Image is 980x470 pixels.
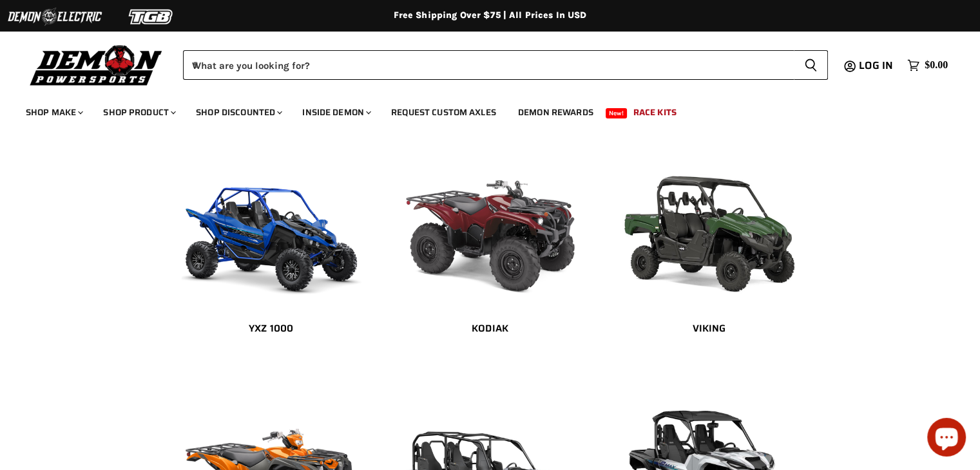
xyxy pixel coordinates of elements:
[183,50,828,80] form: Product
[16,94,945,126] ul: Main menu
[16,99,91,126] a: Shop Make
[394,314,587,344] a: Kodiak
[613,314,806,344] a: Viking
[508,99,603,126] a: Demon Rewards
[624,99,686,126] a: Race Kits
[394,144,587,305] img: Kodiak
[613,144,806,305] img: Viking
[6,5,103,29] img: Demon Electric Logo 2
[186,99,290,126] a: Shop Discounted
[859,57,893,73] span: Log in
[293,99,379,126] a: Inside Demon
[183,50,794,80] input: When autocomplete results are available use up and down arrows to review and enter to select
[394,322,587,335] h2: Kodiak
[794,50,828,80] button: Search
[925,59,948,71] span: $0.00
[606,108,628,118] span: New!
[853,60,901,71] a: Log in
[175,322,368,335] h2: YXZ 1000
[103,5,200,29] img: TGB Logo 2
[26,42,167,88] img: Demon Powersports
[381,99,506,126] a: Request Custom Axles
[93,99,184,126] a: Shop Product
[923,418,970,460] inbox-online-store-chat: Shopify online store chat
[901,56,954,75] a: $0.00
[613,322,806,335] h2: Viking
[175,144,368,305] img: YXZ 1000
[175,314,368,344] a: YXZ 1000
